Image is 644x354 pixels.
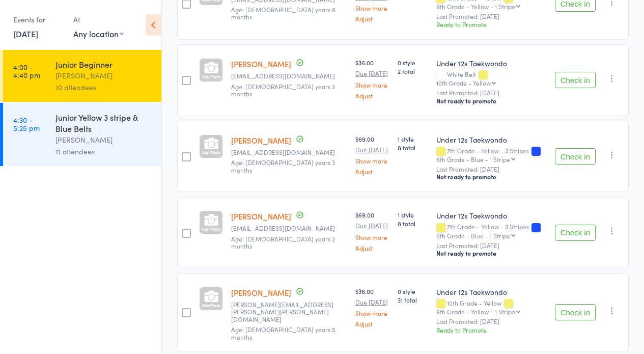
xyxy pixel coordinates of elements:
div: 10 attendees [55,81,153,93]
span: Age: [DEMOGRAPHIC_DATA] years 2 months [231,234,335,250]
span: 1 style [398,134,428,143]
a: [DATE] [13,28,38,39]
time: 4:00 - 4:40 pm [13,63,40,79]
a: Show more [355,310,389,316]
button: Check in [555,148,596,165]
div: 11 attendees [55,146,153,157]
span: Age: [DEMOGRAPHIC_DATA] years 8 months [231,5,335,21]
div: 9th Grade - Yellow - 1 Stripe [436,3,515,10]
button: Check in [555,225,596,241]
small: benpmillar@gmail.com [231,225,347,232]
button: Check in [555,72,596,88]
div: Under 12s Taekwondo [436,134,547,145]
span: 1 style [398,210,428,219]
a: Adjust [355,168,389,175]
div: Events for [13,11,63,28]
div: Under 12s Taekwondo [436,58,547,68]
small: Last Promoted: [DATE] [436,166,547,173]
div: Any location [73,28,124,39]
div: [PERSON_NAME] [55,134,153,146]
a: Show more [355,5,389,11]
small: Due [DATE] [355,298,389,306]
a: [PERSON_NAME] [231,287,291,298]
a: 4:00 -4:40 pmJunior Beginner[PERSON_NAME]10 attendees [3,50,161,102]
span: 2 total [398,67,428,75]
small: Last Promoted: [DATE] [436,13,547,20]
div: [PERSON_NAME] [55,70,153,81]
small: Last Promoted: [DATE] [436,318,547,325]
div: At [73,11,124,28]
a: Show more [355,234,389,240]
small: Due [DATE] [355,222,389,229]
span: Age: [DEMOGRAPHIC_DATA] years 2 months [231,82,335,98]
div: Ready to Promote [436,20,547,29]
div: 6th Grade - Blue - 1 Stripe [436,232,510,239]
small: Due [DATE] [355,146,389,153]
small: Last Promoted: [DATE] [436,242,547,249]
div: 7th Grade - Yellow - 3 Stripes [436,223,547,238]
span: 0 style [398,287,428,295]
div: White Belt [436,71,547,86]
a: Show more [355,81,389,88]
a: Adjust [355,244,389,251]
span: 8 total [398,143,428,152]
span: 8 total [398,219,428,228]
span: Age: [DEMOGRAPHIC_DATA] years 3 months [231,158,335,174]
small: mjmcgregor79@gmail.com [231,72,347,79]
div: Not ready to promote [436,249,547,257]
a: [PERSON_NAME] [231,211,291,222]
div: 10th Grade - Yellow [436,299,547,315]
div: $36.00 [355,287,389,327]
div: Not ready to promote [436,97,547,105]
div: Ready to Promote [436,325,547,334]
a: [PERSON_NAME] [231,59,291,69]
div: 10th Grade - Yellow [436,79,491,86]
div: Junior Yellow 3 stripe & Blue Belts [55,112,153,134]
a: [PERSON_NAME] [231,135,291,146]
small: benpmillar@gmail.com [231,149,347,156]
small: Due [DATE] [355,70,389,77]
div: Under 12s Taekwondo [436,210,547,221]
span: 31 total [398,295,428,304]
a: Adjust [355,92,389,99]
button: Check in [555,304,596,320]
div: $36.00 [355,58,389,98]
div: 6th Grade - Blue - 1 Stripe [436,156,510,162]
a: Show more [355,157,389,164]
div: Junior Beginner [55,59,153,70]
small: Sarah.jane.lyall@gmail.com [231,301,347,323]
div: $69.00 [355,134,389,175]
div: 7th Grade - Yellow - 3 Stripes [436,147,547,162]
div: Not ready to promote [436,173,547,181]
a: 4:30 -5:25 pmJunior Yellow 3 stripe & Blue Belts[PERSON_NAME]11 attendees [3,103,161,166]
div: 9th Grade - Yellow - 1 Stripe [436,308,515,315]
span: Age: [DEMOGRAPHIC_DATA] years 5 months [231,325,335,341]
a: Adjust [355,15,389,22]
div: Under 12s Taekwondo [436,287,547,297]
span: 0 style [398,58,428,67]
small: Last Promoted: [DATE] [436,89,547,96]
div: $69.00 [355,210,389,251]
time: 4:30 - 5:25 pm [13,116,40,132]
a: Adjust [355,320,389,327]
